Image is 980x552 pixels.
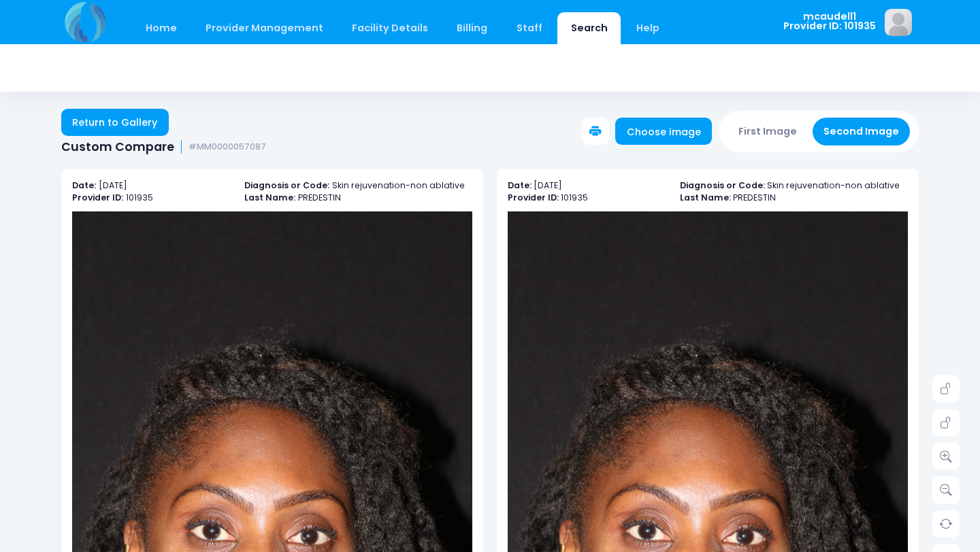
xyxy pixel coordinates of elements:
small: #MM0000057087 [189,142,266,152]
b: Diagnosis or Code: [244,179,329,191]
a: Help [623,12,673,44]
p: PREDESTIN [680,192,908,205]
p: PREDESTIN [244,192,472,205]
a: Choose image [615,118,712,145]
p: [DATE] [508,179,667,192]
p: 101935 [508,192,667,205]
b: Date: [508,179,532,191]
p: [DATE] [72,179,231,192]
b: Provider ID: [72,192,123,203]
b: Last Name: [244,192,295,203]
button: Second Image [813,118,911,145]
p: Skin rejuvenation-non ablative [680,179,908,192]
a: Search [557,12,621,44]
img: image [885,9,912,36]
button: First Image [728,118,808,145]
a: Staff [503,12,555,44]
b: Diagnosis or Code: [680,179,765,191]
span: mcaudell1 Provider ID: 101935 [783,12,876,31]
p: 101935 [72,192,231,205]
b: Provider ID: [508,192,559,203]
a: Facility Details [339,12,442,44]
a: Return to Gallery [61,109,169,136]
b: Last Name: [680,192,731,203]
b: Date: [72,179,96,191]
a: Billing [444,12,501,44]
p: Skin rejuvenation-non ablative [244,179,472,192]
a: Provider Management [192,12,336,44]
span: Custom Compare [61,140,174,154]
a: Home [132,12,190,44]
